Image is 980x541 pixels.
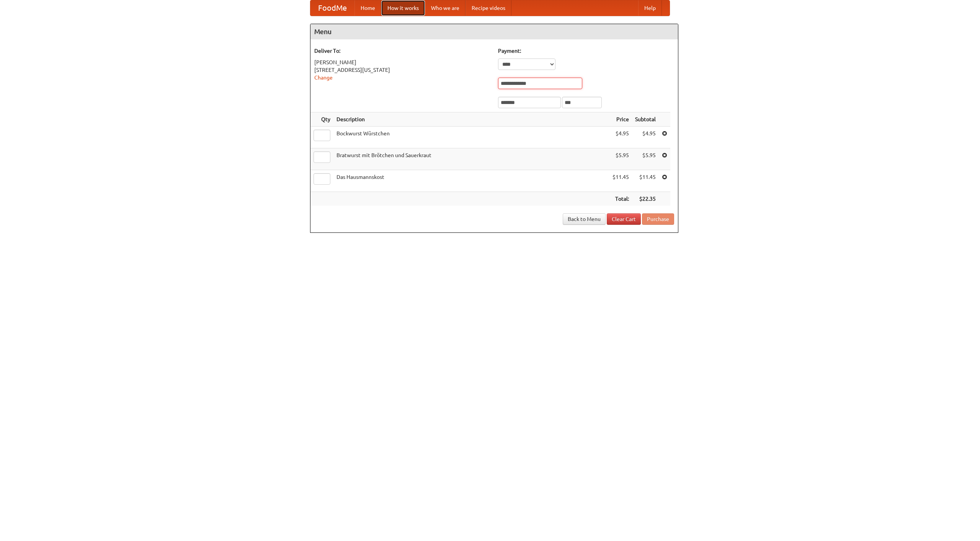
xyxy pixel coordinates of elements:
[607,213,641,225] a: Clear Cart
[498,47,674,55] h5: Payment:
[314,58,490,66] div: [PERSON_NAME]
[609,148,632,170] td: $5.95
[465,0,511,16] a: Recipe videos
[609,192,632,206] th: Total:
[632,170,659,192] td: $11.45
[314,47,490,55] h5: Deliver To:
[642,213,674,225] button: Purchase
[609,112,632,127] th: Price
[632,192,659,206] th: $22.35
[333,112,609,127] th: Description
[609,170,632,192] td: $11.45
[381,0,425,16] a: How it works
[333,127,609,148] td: Bockwurst Würstchen
[632,112,659,127] th: Subtotal
[638,0,662,16] a: Help
[354,0,381,16] a: Home
[314,66,490,74] div: [STREET_ADDRESS][US_STATE]
[314,75,333,81] a: Change
[310,112,333,127] th: Qty
[333,170,609,192] td: Das Hausmannskost
[609,127,632,148] td: $4.95
[425,0,465,16] a: Who we are
[310,24,678,39] h4: Menu
[632,148,659,170] td: $5.95
[563,213,606,225] a: Back to Menu
[333,148,609,170] td: Bratwurst mit Brötchen und Sauerkraut
[632,127,659,148] td: $4.95
[310,0,354,16] a: FoodMe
